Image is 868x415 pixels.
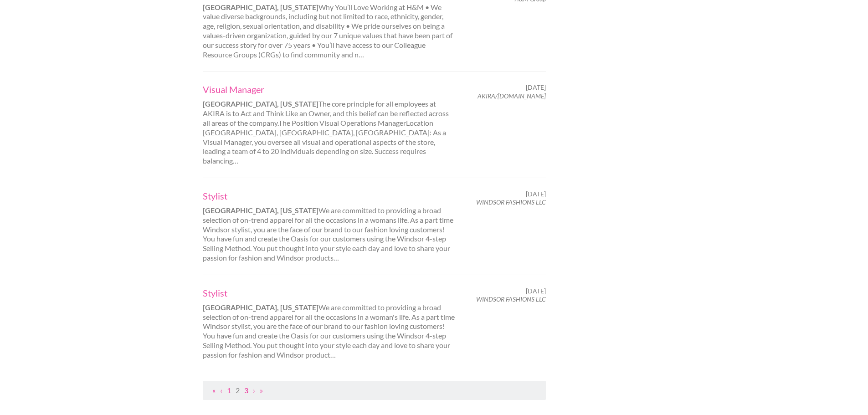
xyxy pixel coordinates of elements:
div: The core principle for all employees at AKIRA is to Act and Think Like an Owner, and this belief ... [195,83,464,166]
em: AKIRA/[DOMAIN_NAME] [478,92,546,100]
strong: [GEOGRAPHIC_DATA], [US_STATE] [203,206,318,215]
div: We are committed to providing a broad selection of on-trend apparel for all the occasions in a wo... [195,190,464,263]
a: Last Page, Page 3 [260,386,263,395]
span: [DATE] [526,190,546,198]
a: Previous Page [220,386,222,395]
strong: [GEOGRAPHIC_DATA], [US_STATE] [203,303,318,312]
div: We are committed to providing a broad selection of on-trend apparel for all the occasions in a wo... [195,287,464,360]
a: First Page [212,386,216,395]
a: Stylist [203,287,456,299]
a: Next Page [253,386,255,395]
span: [DATE] [526,83,546,92]
a: Stylist [203,190,456,202]
span: [DATE] [526,287,546,295]
a: Page 2 [236,386,240,395]
strong: [GEOGRAPHIC_DATA], [US_STATE] [203,99,318,108]
a: Page 1 [227,386,231,395]
em: WINDSOR FASHIONS LLC [476,198,546,206]
em: WINDSOR FASHIONS LLC [476,295,546,303]
strong: [GEOGRAPHIC_DATA], [US_STATE] [203,3,318,11]
a: Visual Manager [203,83,456,95]
a: Page 3 [244,386,248,395]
